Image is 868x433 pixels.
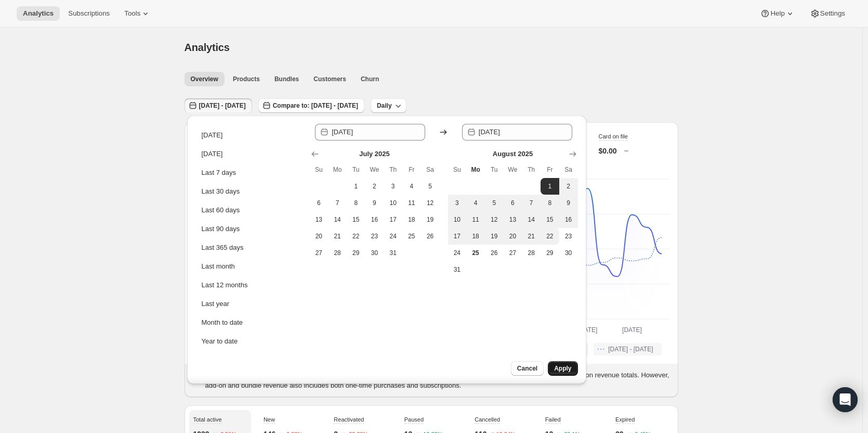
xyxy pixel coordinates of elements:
[504,161,522,178] th: Wednesday
[199,277,303,294] button: Last 12 months
[185,98,252,113] button: [DATE] - [DATE]
[370,165,380,174] span: We
[475,416,500,423] span: Cancelled
[332,232,343,240] span: 21
[199,296,303,312] button: Last year
[563,165,574,174] span: Sa
[202,299,229,309] div: Last year
[384,245,402,261] button: Thursday July 31 2025
[310,228,328,245] button: Sunday July 20 2025
[388,215,398,224] span: 17
[199,239,303,256] button: Last 365 days
[365,161,384,178] th: Wednesday
[452,215,463,224] span: 10
[314,165,324,174] span: Su
[199,146,303,162] button: [DATE]
[202,186,240,197] div: Last 30 days
[202,149,223,159] div: [DATE]
[384,228,402,245] button: Thursday July 24 2025
[425,199,436,207] span: 12
[199,314,303,331] button: Month to date
[563,182,574,190] span: 2
[274,75,299,83] span: Bundles
[202,336,238,347] div: Year to date
[522,161,541,178] th: Thursday
[754,6,801,21] button: Help
[517,364,537,373] span: Cancel
[347,178,365,195] button: Tuesday July 1 2025
[577,326,597,334] text: [DATE]
[377,101,392,110] span: Daily
[545,199,555,207] span: 8
[594,343,661,355] button: [DATE] - [DATE]
[365,228,384,245] button: Wednesday July 23 2025
[541,178,559,195] button: Start of range Friday August 1 2025
[622,326,642,334] text: [DATE]
[328,161,347,178] th: Monday
[384,195,402,211] button: Thursday July 10 2025
[470,249,481,257] span: 25
[199,127,303,144] button: [DATE]
[770,9,784,18] span: Help
[370,249,380,257] span: 30
[466,228,485,245] button: Monday August 18 2025
[404,416,424,423] span: Paused
[347,195,365,211] button: Tuesday July 8 2025
[199,101,246,110] span: [DATE] - [DATE]
[489,199,499,207] span: 5
[258,98,364,113] button: Compare to: [DATE] - [DATE]
[563,215,574,224] span: 16
[199,183,303,200] button: Last 30 days
[545,165,555,174] span: Fr
[452,165,463,174] span: Su
[425,165,436,174] span: Sa
[402,178,421,195] button: Friday July 4 2025
[421,195,440,211] button: Saturday July 12 2025
[452,249,463,257] span: 24
[365,178,384,195] button: Wednesday July 2 2025
[820,9,845,18] span: Settings
[421,161,440,178] th: Saturday
[351,199,361,207] span: 8
[388,199,398,207] span: 10
[371,98,406,113] button: Daily
[452,232,463,240] span: 17
[406,165,417,174] span: Fr
[124,9,140,18] span: Tools
[559,245,578,261] button: Saturday August 30 2025
[199,333,303,350] button: Year to date
[202,280,248,290] div: Last 12 months
[489,165,499,174] span: Tu
[370,199,380,207] span: 9
[599,146,617,156] p: $0.00
[264,416,275,423] span: New
[615,416,635,423] span: Expired
[402,195,421,211] button: Friday July 11 2025
[334,416,364,423] span: Reactivated
[541,195,559,211] button: Friday August 8 2025
[466,245,485,261] button: Today Monday August 25 2025
[402,161,421,178] th: Friday
[522,195,541,211] button: Thursday August 7 2025
[351,165,361,174] span: Tu
[313,75,346,83] span: Customers
[504,245,522,261] button: Wednesday August 27 2025
[452,199,463,207] span: 3
[563,199,574,207] span: 9
[565,147,580,161] button: Show next month, September 2025
[185,42,230,53] span: Analytics
[332,249,343,257] span: 28
[308,147,322,161] button: Show previous month, June 2025
[526,215,536,224] span: 14
[406,182,417,190] span: 4
[388,249,398,257] span: 31
[489,232,499,240] span: 19
[470,165,481,174] span: Mo
[199,221,303,237] button: Last 90 days
[470,215,481,224] span: 11
[388,165,398,174] span: Th
[351,232,361,240] span: 22
[351,215,361,224] span: 15
[545,232,555,240] span: 22
[370,215,380,224] span: 16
